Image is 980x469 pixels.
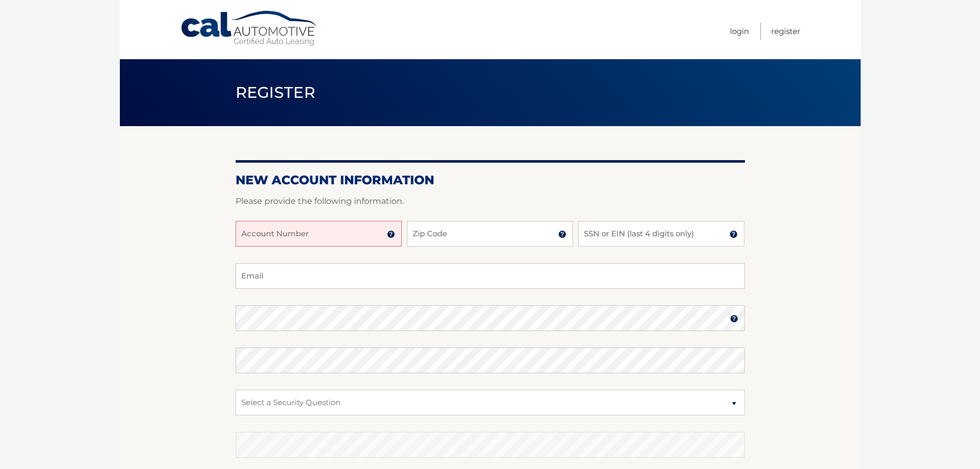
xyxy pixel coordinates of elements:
input: SSN or EIN (last 4 digits only) [578,221,744,247]
img: tooltip.svg [387,230,395,238]
a: Register [771,23,800,40]
a: Login [730,23,749,40]
p: Please provide the following information. [236,194,745,209]
input: Zip Code [407,221,573,247]
h2: New Account Information [236,172,745,188]
img: tooltip.svg [730,315,738,323]
a: Cal Automotive [180,10,319,47]
img: tooltip.svg [729,230,738,238]
input: Email [236,263,745,289]
input: Account Number [236,221,402,247]
img: tooltip.svg [558,230,566,238]
span: Register [236,83,316,102]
